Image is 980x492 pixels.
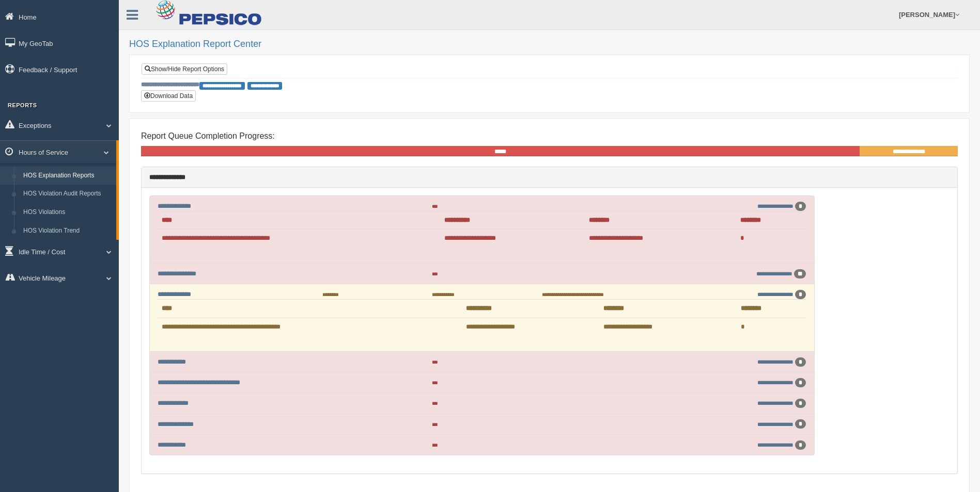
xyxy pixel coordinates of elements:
[19,185,116,203] a: HOS Violation Audit Reports
[142,63,227,75] a: Show/Hide Report Options
[141,132,958,141] h4: Report Queue Completion Progress:
[19,203,116,222] a: HOS Violations
[19,222,116,240] a: HOS Violation Trend
[129,39,970,50] h2: HOS Explanation Report Center
[19,167,116,185] a: HOS Explanation Reports
[141,90,196,102] button: Download Data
